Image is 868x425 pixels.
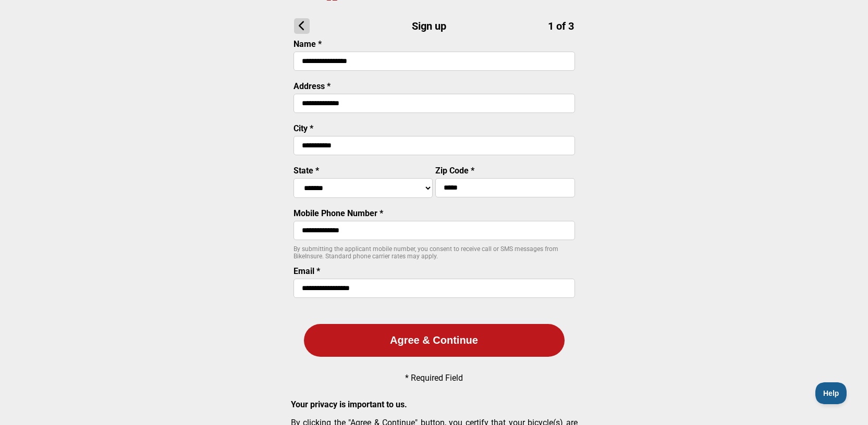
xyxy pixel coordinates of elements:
label: Mobile Phone Number * [294,208,383,218]
iframe: Toggle Customer Support [815,382,847,404]
label: Email * [294,266,320,276]
label: City * [294,123,313,133]
strong: Your privacy is important to us. [291,399,407,409]
button: Agree & Continue [304,324,565,357]
h1: Sign up [294,18,574,34]
label: State * [294,166,319,176]
p: By submitting the applicant mobile number, you consent to receive call or SMS messages from BikeI... [294,245,575,260]
label: Zip Code * [435,166,474,176]
label: Address * [294,81,331,91]
span: 1 of 3 [548,20,574,32]
p: * Required Field [405,373,463,383]
label: Name * [294,39,322,49]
